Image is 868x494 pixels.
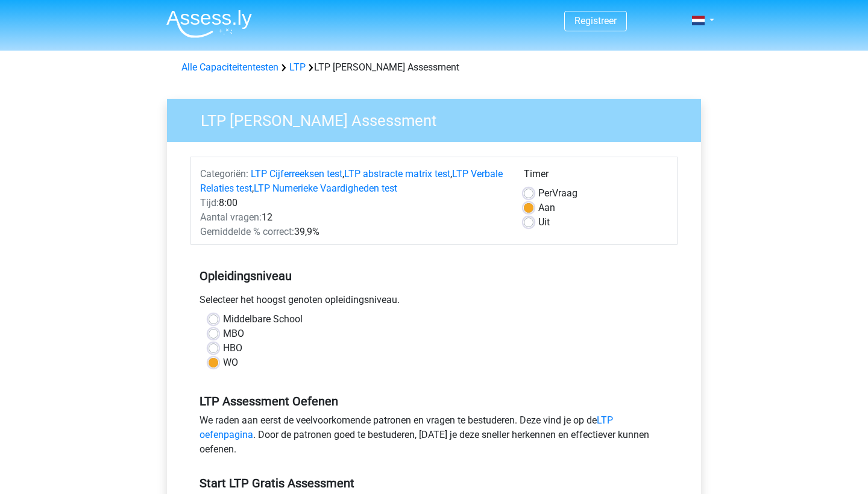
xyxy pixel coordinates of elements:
[344,168,450,180] a: LTP abstracte matrix test
[191,196,515,210] div: 8:00
[289,61,306,73] a: LTP
[254,183,397,194] a: LTP Numerieke Vaardigheden test
[186,107,692,130] h3: LTP [PERSON_NAME] Assessment
[200,394,668,408] h5: LTP Assessment Oefenen
[191,225,515,239] div: 39,9%
[223,327,244,341] label: MBO
[200,211,262,223] span: Aantal vragen:
[223,312,303,327] label: Middelbare School
[574,15,617,27] a: Registreer
[200,264,668,288] h5: Opleidingsniveau
[538,201,555,215] label: Aan
[166,10,252,38] img: Assessly
[190,293,678,312] div: Selecteer het hoogst genoten opleidingsniveau.
[177,60,691,75] div: LTP [PERSON_NAME] Assessment
[191,167,515,196] div: , , ,
[200,197,219,208] span: Tijd:
[200,168,248,180] span: Categoriën:
[200,476,668,490] h5: Start LTP Gratis Assessment
[223,341,242,355] label: HBO
[538,215,550,230] label: Uit
[223,355,238,370] label: WO
[524,167,668,186] div: Timer
[181,61,278,73] a: Alle Capaciteitentesten
[538,186,577,201] label: Vraag
[191,210,515,225] div: 12
[190,413,678,461] div: We raden aan eerst de veelvoorkomende patronen en vragen te bestuderen. Deze vind je op de . Door...
[251,168,342,180] a: LTP Cijferreeksen test
[200,226,294,237] span: Gemiddelde % correct:
[538,187,552,199] span: Per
